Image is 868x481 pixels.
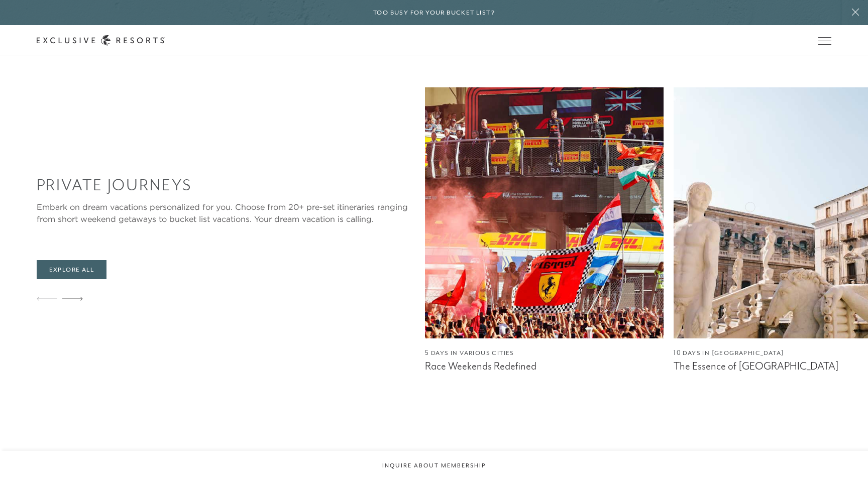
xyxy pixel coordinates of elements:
figcaption: 5 Days in Various Cities [425,348,664,358]
a: Explore All [37,260,106,279]
figcaption: Race Weekends Redefined [425,360,664,373]
h6: Too busy for your bucket list? [373,8,495,18]
button: Open navigation [818,37,831,44]
div: Embark on dream vacations personalized for you. Choose from 20+ pre-set itineraries ranging from ... [37,201,415,225]
iframe: Qualified Messenger [858,471,868,481]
